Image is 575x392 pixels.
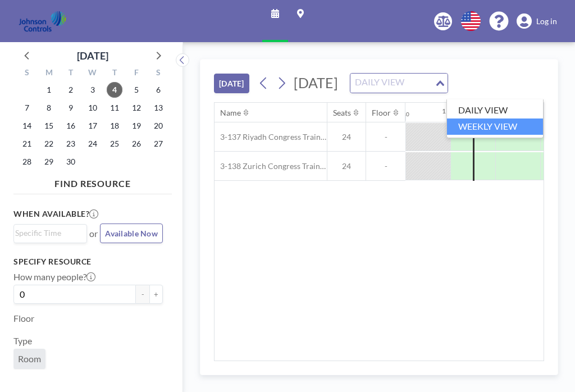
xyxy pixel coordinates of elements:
[215,132,327,142] span: 3-137 Riyadh Congress Training Room
[41,82,57,98] span: Monday, September 1, 2025
[13,335,32,347] label: Type
[13,271,95,282] label: How many people?
[372,108,391,118] div: Floor
[63,136,79,152] span: Tuesday, September 23, 2025
[447,118,543,135] li: WEEKLY VIEW
[447,102,543,118] li: DAILY VIEW
[214,74,249,93] button: [DATE]
[136,285,149,304] button: -
[333,108,351,118] div: Seats
[19,118,35,134] span: Sunday, September 14, 2025
[19,136,35,152] span: Sunday, September 21, 2025
[13,257,163,267] h3: Specify resource
[125,66,147,81] div: F
[85,136,101,152] span: Wednesday, September 24, 2025
[41,100,57,116] span: Monday, September 8, 2025
[352,76,433,90] input: Search for option
[129,82,144,98] span: Friday, September 5, 2025
[63,118,79,134] span: Tuesday, September 16, 2025
[107,118,122,134] span: Thursday, September 18, 2025
[85,82,101,98] span: Wednesday, September 3, 2025
[103,66,125,81] div: T
[366,161,405,171] span: -
[14,225,86,241] div: Search for option
[147,66,169,81] div: S
[18,10,67,33] img: organization-logo
[149,285,163,304] button: +
[38,66,60,81] div: M
[150,82,166,98] span: Saturday, September 6, 2025
[366,132,405,142] span: -
[16,66,38,81] div: S
[517,13,557,29] a: Log in
[15,227,80,239] input: Search for option
[442,107,460,115] div: 11AM
[220,108,241,118] div: Name
[19,154,35,170] span: Sunday, September 28, 2025
[107,100,122,116] span: Thursday, September 11, 2025
[403,111,409,118] div: 30
[13,313,34,324] label: Floor
[41,136,57,152] span: Monday, September 22, 2025
[107,82,122,98] span: Thursday, September 4, 2025
[85,100,101,116] span: Wednesday, September 10, 2025
[150,118,166,134] span: Saturday, September 20, 2025
[85,118,101,134] span: Wednesday, September 17, 2025
[63,154,79,170] span: Tuesday, September 30, 2025
[77,48,108,63] div: [DATE]
[41,118,57,134] span: Monday, September 15, 2025
[129,136,144,152] span: Friday, September 26, 2025
[63,82,79,98] span: Tuesday, September 2, 2025
[536,16,557,26] span: Log in
[327,161,366,171] span: 24
[13,174,172,189] h4: FIND RESOURCE
[63,100,79,116] span: Tuesday, September 9, 2025
[150,100,166,116] span: Saturday, September 13, 2025
[107,136,122,152] span: Thursday, September 25, 2025
[19,100,35,116] span: Sunday, September 7, 2025
[129,100,144,116] span: Friday, September 12, 2025
[105,229,158,238] span: Available Now
[215,161,327,171] span: 3-138 Zurich Congress Training Room
[89,228,98,239] span: or
[100,224,163,243] button: Available Now
[41,154,57,170] span: Monday, September 29, 2025
[294,74,338,91] span: [DATE]
[129,118,144,134] span: Friday, September 19, 2025
[60,66,82,81] div: T
[18,353,41,364] span: Room
[350,74,448,93] div: Search for option
[82,66,104,81] div: W
[150,136,166,152] span: Saturday, September 27, 2025
[327,132,366,142] span: 24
